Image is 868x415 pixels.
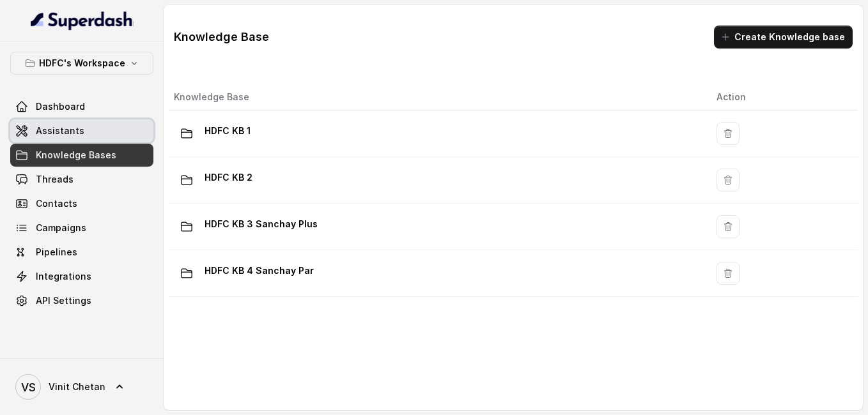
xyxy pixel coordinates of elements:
[10,168,153,191] a: Threads
[39,56,125,71] p: HDFC's Workspace
[706,84,858,110] th: Action
[10,52,153,75] button: HDFC's Workspace
[36,222,86,234] span: Campaigns
[205,121,251,141] p: HDFC KB 1
[36,149,116,162] span: Knowledge Bases
[36,173,74,186] span: Threads
[169,84,706,110] th: Knowledge Base
[21,381,36,394] text: VS
[10,289,153,312] a: API Settings
[205,260,314,281] p: HDFC KB 4 Sanchay Par
[49,381,105,393] span: Vinit Chetan
[10,369,153,405] a: Vinit Chetan
[36,294,91,307] span: API Settings
[10,119,153,142] a: Assistants
[36,246,77,259] span: Pipelines
[36,270,91,283] span: Integrations
[174,27,269,47] h1: Knowledge Base
[36,100,85,113] span: Dashboard
[10,144,153,167] a: Knowledge Bases
[714,26,853,49] button: Create Knowledge base
[205,167,252,188] p: HDFC KB 2
[10,265,153,288] a: Integrations
[31,10,134,31] img: light.svg
[36,197,77,210] span: Contacts
[36,124,84,137] span: Assistants
[10,241,153,264] a: Pipelines
[205,214,318,234] p: HDFC KB 3 Sanchay Plus
[10,192,153,215] a: Contacts
[10,95,153,118] a: Dashboard
[10,216,153,239] a: Campaigns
